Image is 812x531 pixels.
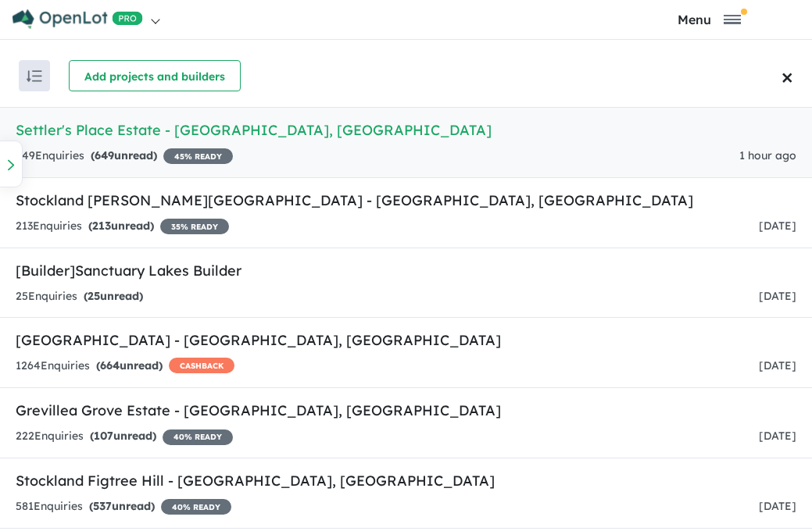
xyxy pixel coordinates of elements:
h5: Settler's Place Estate - [GEOGRAPHIC_DATA] , [GEOGRAPHIC_DATA] [16,119,796,141]
strong: ( unread) [91,148,157,162]
strong: ( unread) [96,358,163,372]
span: [DATE] [759,358,796,372]
strong: ( unread) [90,429,156,443]
span: 40 % READY [161,499,231,515]
h5: Stockland [PERSON_NAME][GEOGRAPHIC_DATA] - [GEOGRAPHIC_DATA] , [GEOGRAPHIC_DATA] [16,190,796,211]
button: Close [777,45,812,107]
div: 213 Enquir ies [16,217,229,236]
h5: Grevillea Grove Estate - [GEOGRAPHIC_DATA] , [GEOGRAPHIC_DATA] [16,400,796,421]
h5: [GEOGRAPHIC_DATA] - [GEOGRAPHIC_DATA] , [GEOGRAPHIC_DATA] [16,330,796,351]
div: 25 Enquir ies [16,287,143,306]
span: 1 hour ago [739,148,796,162]
span: [DATE] [759,499,796,513]
span: 107 [94,429,113,443]
img: sort.svg [27,70,42,82]
span: [DATE] [759,289,796,303]
h5: [Builder] Sanctuary Lakes Builder [16,260,796,281]
span: 40 % READY [163,429,233,445]
span: 45 % READY [163,148,233,164]
span: CASHBACK [169,358,234,373]
span: 537 [93,499,112,513]
button: Add projects and builders [69,60,241,91]
button: Toggle navigation [611,12,808,27]
strong: ( unread) [84,289,143,303]
div: 1264 Enquir ies [16,357,234,376]
img: Openlot PRO Logo White [13,9,143,29]
strong: ( unread) [88,219,154,233]
span: 213 [92,219,111,233]
div: 581 Enquir ies [16,497,231,516]
span: [DATE] [759,429,796,443]
strong: ( unread) [89,499,155,513]
span: 664 [100,358,120,372]
span: × [782,56,793,96]
span: 35 % READY [160,219,229,234]
span: 25 [88,289,100,303]
div: 222 Enquir ies [16,427,233,446]
span: 649 [95,148,114,162]
span: [DATE] [759,219,796,233]
h5: Stockland Figtree Hill - [GEOGRAPHIC_DATA] , [GEOGRAPHIC_DATA] [16,470,796,491]
div: 649 Enquir ies [16,147,233,166]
